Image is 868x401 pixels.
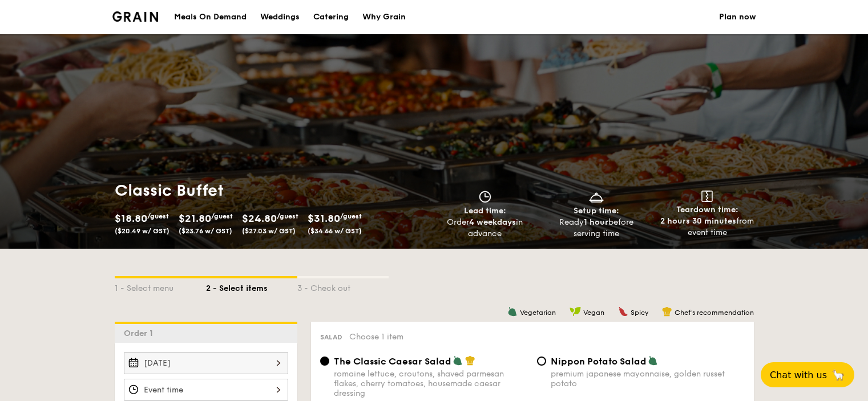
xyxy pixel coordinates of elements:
span: Choose 1 item [349,332,403,342]
input: Event time [124,379,288,401]
img: icon-chef-hat.a58ddaea.svg [662,306,672,317]
span: Setup time: [574,206,619,216]
span: /guest [277,212,298,220]
img: icon-teardown.65201eee.svg [701,191,713,202]
img: icon-dish.430c3a2e.svg [588,191,605,203]
span: $31.80 [308,212,340,225]
div: romaine lettuce, croutons, shaved parmesan flakes, cherry tomatoes, housemade caesar dressing [334,369,528,398]
span: ($27.03 w/ GST) [242,227,296,235]
span: Chat with us [770,370,827,380]
img: icon-vegetarian.fe4039eb.svg [648,355,658,366]
img: icon-vegetarian.fe4039eb.svg [453,355,463,366]
div: Ready before serving time [545,217,647,240]
div: 1 - Select menu [115,278,206,294]
input: Event date [124,352,288,374]
span: ($34.66 w/ GST) [308,227,362,235]
span: $18.80 [115,212,147,225]
strong: 4 weekdays [469,217,516,227]
img: icon-chef-hat.a58ddaea.svg [465,355,475,366]
span: ($23.76 w/ GST) [179,227,232,235]
span: Order 1 [124,329,158,338]
span: $24.80 [242,212,277,225]
span: $21.80 [179,212,211,225]
input: The Classic Caesar Saladromaine lettuce, croutons, shaved parmesan flakes, cherry tomatoes, house... [320,357,329,366]
img: icon-vegan.f8ff3823.svg [570,306,581,317]
div: premium japanese mayonnaise, golden russet potato [551,369,745,388]
span: Chef's recommendation [675,309,754,317]
span: ($20.49 w/ GST) [115,227,169,235]
span: The Classic Caesar Salad [334,356,451,367]
span: /guest [147,212,169,220]
img: icon-clock.2db775ea.svg [477,191,494,203]
div: 3 - Check out [297,278,389,294]
span: Vegan [583,309,604,317]
span: Salad [320,333,342,341]
strong: 1 hour [584,217,608,227]
div: from event time [656,216,758,238]
div: Order in advance [434,217,536,240]
span: Nippon Potato Salad [551,356,647,367]
button: Chat with us🦙 [761,362,854,387]
img: Grain [112,11,159,22]
a: Logotype [112,11,159,22]
h1: Classic Buffet [115,180,430,201]
img: icon-vegetarian.fe4039eb.svg [507,306,518,317]
span: 🦙 [831,368,845,382]
strong: 2 hours 30 minutes [660,216,736,226]
span: /guest [340,212,362,220]
span: Spicy [631,309,648,317]
span: Vegetarian [520,309,556,317]
img: icon-spicy.37a8142b.svg [618,306,628,317]
span: Lead time: [464,206,506,216]
span: Teardown time: [676,205,738,214]
input: Nippon Potato Saladpremium japanese mayonnaise, golden russet potato [537,357,546,366]
span: /guest [211,212,233,220]
div: 2 - Select items [206,278,297,294]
